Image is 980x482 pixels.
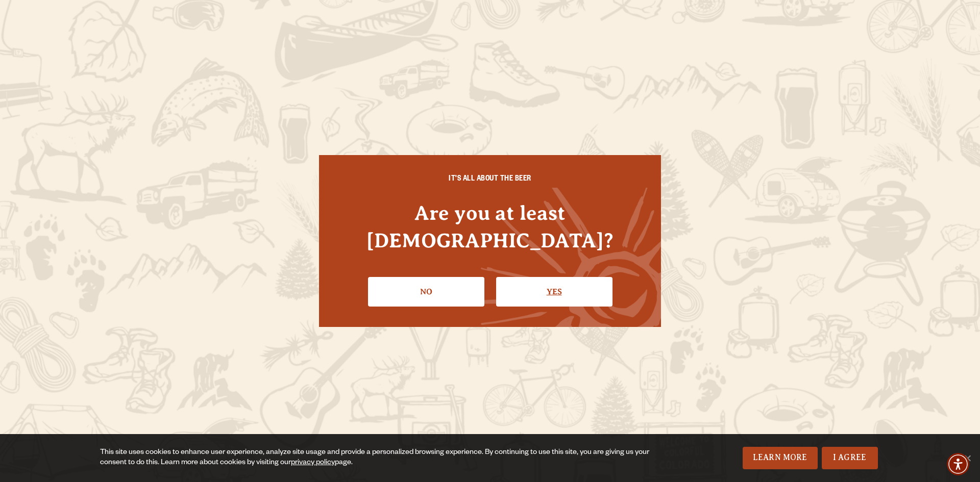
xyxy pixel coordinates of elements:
[496,277,612,307] a: Confirm I'm 21 or older
[100,448,657,468] div: This site uses cookies to enhance user experience, analyze site usage and provide a personalized ...
[339,175,641,185] h6: IT'S ALL ABOUT THE BEER
[743,447,818,469] a: Learn More
[947,453,969,475] div: Accessibility Menu
[339,199,641,253] h4: Are you at least [DEMOGRAPHIC_DATA]?
[368,277,484,307] a: No
[291,459,335,467] a: privacy policy
[822,447,878,469] a: I Agree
